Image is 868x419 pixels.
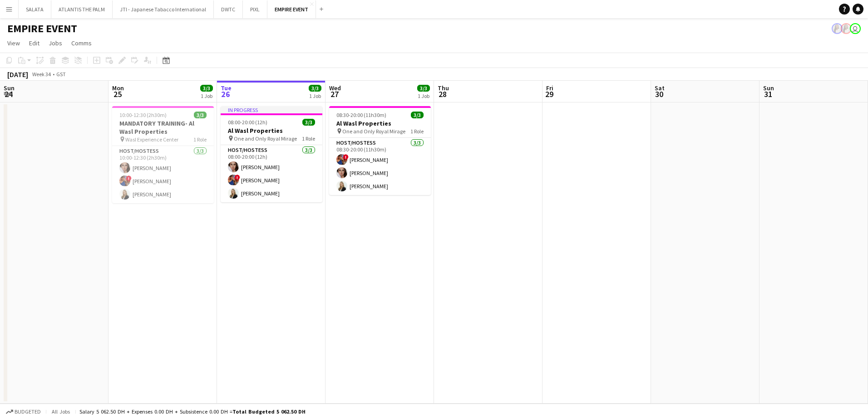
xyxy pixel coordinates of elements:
a: Edit [25,37,43,49]
span: ! [126,175,132,181]
span: 24 [2,89,15,99]
span: One and Only Royal Mirage [234,135,297,142]
div: Salary 5 062.50 DH + Expenses 0.00 DH + Subsistence 0.00 DH = [79,408,306,415]
button: PIXL [243,0,267,18]
span: Tue [221,84,232,92]
h3: Al Wasl Properties [221,127,322,135]
span: Week 34 [30,71,53,78]
span: Edit [29,39,39,47]
span: Fri [546,84,553,92]
span: 1 Role [302,135,315,142]
app-user-avatar: Ines de Puybaudet [841,23,852,34]
app-job-card: In progress08:00-20:00 (12h)3/3Al Wasl Properties One and Only Royal Mirage1 RoleHost/Hostess3/30... [221,106,322,202]
app-card-role: Host/Hostess3/308:30-20:00 (11h30m)![PERSON_NAME][PERSON_NAME][PERSON_NAME] [329,138,431,195]
span: 08:00-20:00 (12h) [228,119,267,126]
div: 1 Job [418,93,429,99]
span: 31 [762,89,774,99]
div: 1 Job [201,93,212,99]
span: 1 Role [193,136,207,143]
app-user-avatar: Ines de Puybaudet [832,23,843,34]
span: 26 [219,89,232,99]
span: Thu [438,84,449,92]
button: Budgeted [5,407,42,417]
span: All jobs [50,408,72,415]
span: Sun [763,84,774,92]
span: View [7,39,20,47]
button: ATLANTIS THE PALM [51,0,113,18]
span: Mon [112,84,124,92]
span: 10:00-12:30 (2h30m) [119,112,167,118]
button: DWTC [214,0,243,18]
span: Total Budgeted 5 062.50 DH [232,408,306,415]
a: View [4,37,24,49]
span: 27 [328,89,341,99]
span: 1 Role [410,128,424,135]
app-card-role: Host/Hostess3/308:00-20:00 (12h)[PERSON_NAME]![PERSON_NAME][PERSON_NAME] [221,145,322,202]
span: 28 [436,89,449,99]
span: Wasl Experience Center [125,136,178,143]
span: Wed [329,84,341,92]
span: One and Only Royal Mirage [342,128,405,135]
span: 3/3 [411,112,424,118]
h1: EMPIRE EVENT [7,22,77,35]
span: 08:30-20:00 (11h30m) [336,112,386,118]
span: 3/3 [417,85,430,92]
div: 1 Job [309,93,321,99]
a: Jobs [45,37,66,49]
span: Sun [4,84,15,92]
span: 3/3 [309,85,321,92]
span: Budgeted [15,409,41,415]
a: Comms [68,37,95,49]
span: ! [235,175,240,180]
div: In progress [221,106,322,113]
span: Comms [71,39,92,47]
span: 25 [111,89,124,99]
span: Sat [655,84,665,92]
span: 3/3 [200,85,213,92]
span: ! [343,154,349,160]
app-card-role: Host/Hostess3/310:00-12:30 (2h30m)[PERSON_NAME]![PERSON_NAME][PERSON_NAME] [112,146,214,203]
span: 3/3 [302,119,315,126]
app-job-card: 10:00-12:30 (2h30m)3/3MANDATORY TRAINING- Al Wasl Properties Wasl Experience Center1 RoleHost/Hos... [112,106,214,203]
app-job-card: 08:30-20:00 (11h30m)3/3Al Wasl Properties One and Only Royal Mirage1 RoleHost/Hostess3/308:30-20:... [329,106,431,195]
button: SALATA [19,0,51,18]
span: 29 [545,89,553,99]
button: EMPIRE EVENT [267,0,316,18]
span: 30 [653,89,665,99]
div: GST [56,71,66,78]
app-user-avatar: Kerem Sungur [850,23,861,34]
h3: MANDATORY TRAINING- Al Wasl Properties [112,119,214,136]
h3: Al Wasl Properties [329,119,431,127]
div: [DATE] [7,70,28,79]
span: Jobs [49,39,62,47]
span: 3/3 [194,112,207,118]
button: JTI - Japanese Tabacco International [113,0,214,18]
